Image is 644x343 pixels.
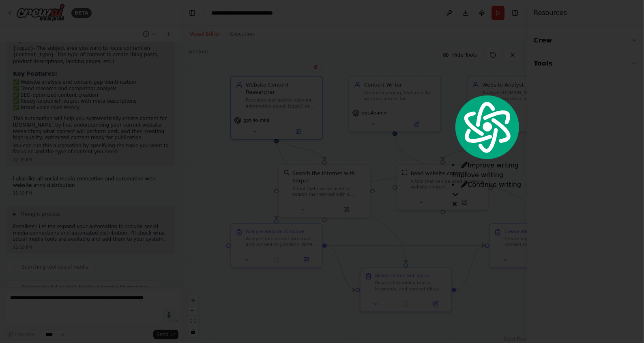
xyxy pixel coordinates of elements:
[452,170,521,180] div: Improve writing
[468,161,519,169] span: Improve writing
[468,181,521,188] span: Continue writing
[461,161,519,170] button: Improve writing
[461,180,521,190] button: Continue writing
[452,93,521,161] img: logo.svg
